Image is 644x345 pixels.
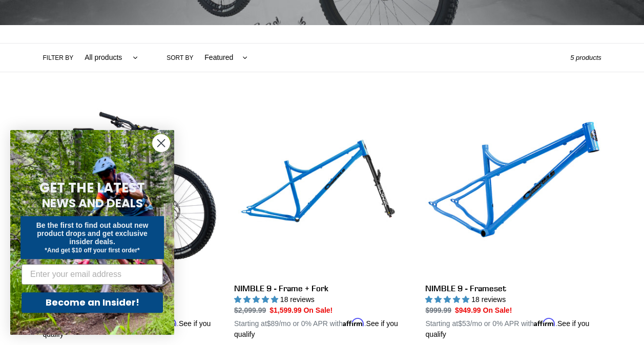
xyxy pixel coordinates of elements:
span: 5 products [570,54,601,61]
label: Sort by [167,53,193,62]
button: Close dialog [152,134,170,152]
label: Filter by [43,53,74,62]
span: *And get $10 off your first order* [45,247,139,254]
span: GET THE LATEST [39,179,145,197]
input: Enter your email address [22,264,163,285]
span: Be the first to find out about new product drops and get exclusive insider deals. [36,221,149,246]
button: Become an Insider! [22,292,163,313]
span: NEWS AND DEALS [42,195,143,211]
